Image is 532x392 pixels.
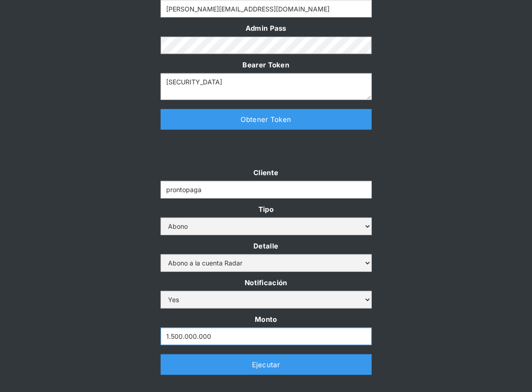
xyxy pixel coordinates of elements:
label: Detalle [161,240,372,252]
label: Cliente [161,166,372,179]
a: Ejecutar [161,354,372,375]
input: Monto [161,328,372,345]
form: Form [161,166,372,345]
label: Bearer Token [161,59,372,71]
label: Monto [161,313,372,326]
label: Admin Pass [161,22,372,34]
a: Obtener Token [161,109,372,130]
input: Example Text [161,181,372,199]
label: Notificación [161,276,372,289]
label: Tipo [161,203,372,215]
